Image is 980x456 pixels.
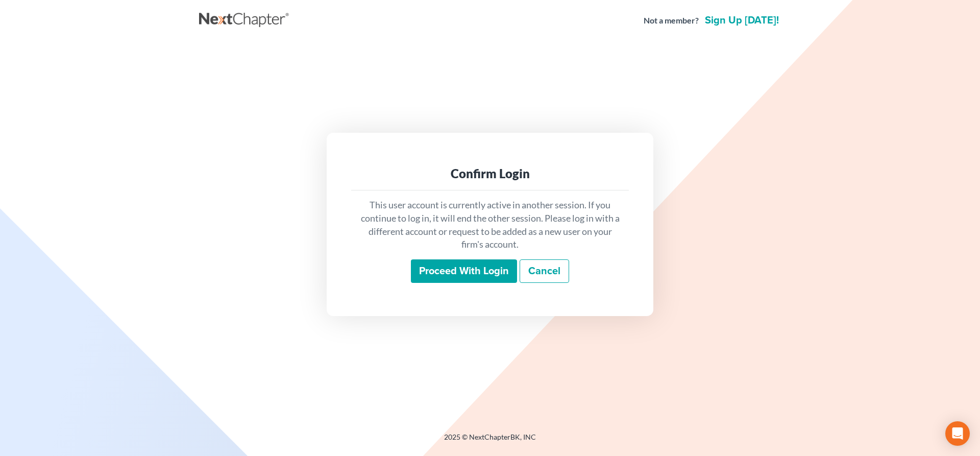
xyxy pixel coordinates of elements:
[359,199,621,251] p: This user account is currently active in another session. If you continue to log in, it will end ...
[644,15,699,27] strong: Not a member?
[359,165,621,182] div: Confirm Login
[199,432,781,450] div: 2025 © NextChapterBK, INC
[411,259,517,283] input: Proceed with login
[703,15,781,26] a: Sign up [DATE]!
[520,259,569,283] a: Cancel
[945,421,970,446] div: Open Intercom Messenger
